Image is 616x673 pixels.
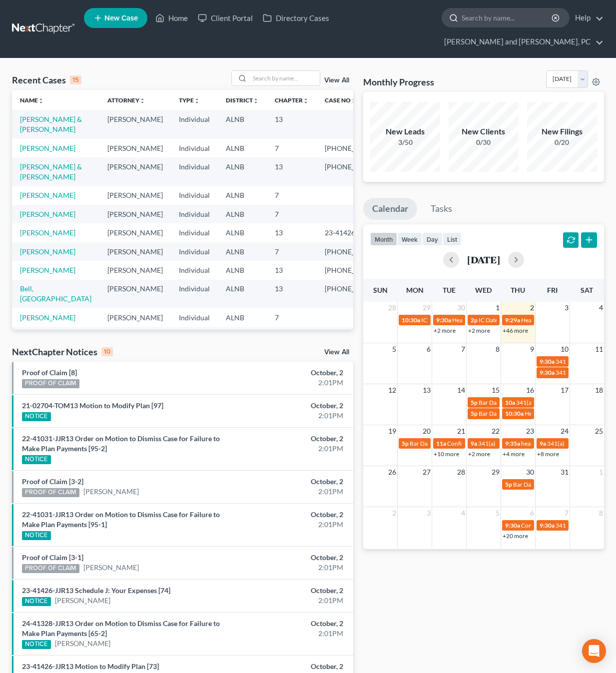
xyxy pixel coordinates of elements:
[527,137,597,147] div: 0/20
[471,399,478,406] span: 5p
[582,639,606,663] div: Open Intercom Messenger
[99,139,171,157] td: [PERSON_NAME]
[243,553,343,563] div: October, 2
[387,302,397,314] span: 28
[250,71,320,85] input: Search by name...
[351,98,357,104] i: unfold_more
[505,481,512,488] span: 5p
[243,378,343,388] div: 2:01PM
[598,466,604,478] span: 1
[511,286,525,294] span: Thu
[193,9,258,27] a: Client Portal
[267,186,317,205] td: 7
[387,466,397,478] span: 26
[471,410,478,417] span: 5p
[456,384,466,396] span: 14
[22,553,83,562] a: Proof of Claim [3-1]
[22,564,79,573] div: PROOF OF CLAIM
[22,412,51,421] div: NOTICE
[505,316,520,324] span: 9:29a
[421,316,498,324] span: IC Date for [PERSON_NAME]
[491,384,501,396] span: 15
[443,232,462,246] button: list
[243,434,343,444] div: October, 2
[495,343,501,355] span: 8
[303,98,309,104] i: unfold_more
[594,343,604,355] span: 11
[20,247,75,256] a: [PERSON_NAME]
[560,425,570,437] span: 24
[243,629,343,639] div: 2:01PM
[475,286,492,294] span: Wed
[243,662,343,672] div: October, 2
[267,242,317,261] td: 7
[22,477,83,486] a: Proof of Claim [3-2]
[391,507,397,519] span: 2
[434,327,456,334] a: +2 more
[317,280,395,308] td: [PHONE_NUMBER]
[20,115,82,133] a: [PERSON_NAME] & [PERSON_NAME]
[243,487,343,497] div: 2:01PM
[22,510,220,529] a: 22-41031-JJR13 Order on Motion to Dismiss Case for Failure to Make Plan Payments [95-1]
[471,316,478,324] span: 2p
[436,440,446,447] span: 11a
[452,316,530,324] span: Hearing for [PERSON_NAME]
[410,440,490,447] span: Bar Date for [PERSON_NAME]
[325,96,357,104] a: Case Nounfold_more
[258,9,334,27] a: Directory Cases
[422,198,461,220] a: Tasks
[406,286,424,294] span: Mon
[505,399,515,406] span: 10a
[22,379,79,388] div: PROOF OF CLAIM
[20,162,82,181] a: [PERSON_NAME] & [PERSON_NAME]
[317,261,395,279] td: [PHONE_NUMBER]
[253,98,259,104] i: unfold_more
[179,96,200,104] a: Typeunfold_more
[99,186,171,205] td: [PERSON_NAME]
[194,98,200,104] i: unfold_more
[317,157,395,186] td: [PHONE_NUMBER]
[370,126,440,137] div: New Leads
[503,450,525,458] a: +4 more
[495,302,501,314] span: 1
[243,477,343,487] div: October, 2
[267,327,317,346] td: 7
[20,210,75,218] a: [PERSON_NAME]
[267,205,317,223] td: 7
[449,126,519,137] div: New Clients
[267,157,317,186] td: 13
[324,349,349,356] a: View All
[449,137,519,147] div: 0/30
[243,510,343,520] div: October, 2
[560,466,570,478] span: 31
[243,586,343,596] div: October, 2
[460,343,466,355] span: 7
[22,640,51,649] div: NOTICE
[439,33,604,51] a: [PERSON_NAME] and [PERSON_NAME], PC
[20,144,75,152] a: [PERSON_NAME]
[267,139,317,157] td: 7
[267,308,317,327] td: 7
[495,507,501,519] span: 5
[22,531,51,540] div: NOTICE
[422,425,432,437] span: 20
[387,425,397,437] span: 19
[422,466,432,478] span: 27
[479,410,559,417] span: Bar Date for [PERSON_NAME]
[422,232,443,246] button: day
[99,110,171,138] td: [PERSON_NAME]
[99,205,171,223] td: [PERSON_NAME]
[104,14,138,22] span: New Case
[447,440,561,447] span: Confirmation hearing for [PERSON_NAME]
[12,346,113,358] div: NextChapter Notices
[513,481,593,488] span: Bar Date for [PERSON_NAME]
[594,425,604,437] span: 25
[267,110,317,138] td: 13
[99,242,171,261] td: [PERSON_NAME]
[527,126,597,137] div: New Filings
[505,410,524,417] span: 10:30a
[391,343,397,355] span: 5
[491,425,501,437] span: 22
[83,487,139,497] a: [PERSON_NAME]
[243,401,343,411] div: October, 2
